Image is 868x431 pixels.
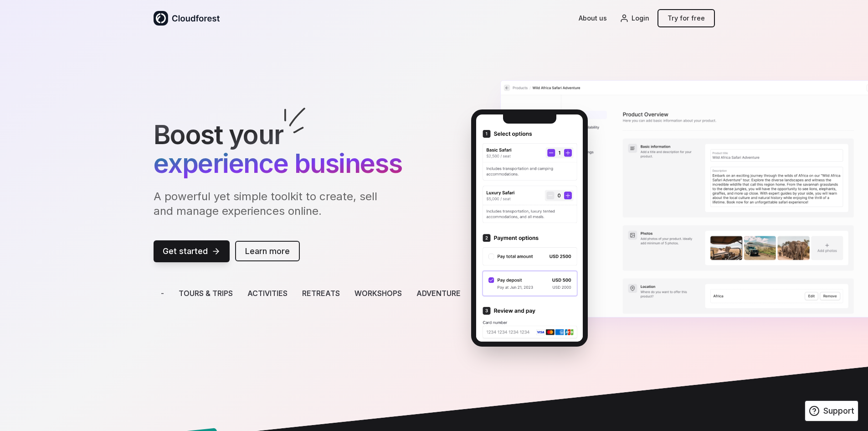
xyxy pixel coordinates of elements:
span: Workshops [353,289,400,298]
img: explode.6366aab8.svg [284,108,305,133]
span: Support [823,405,854,417]
span: experience business [154,149,461,178]
span: Get started [163,245,208,258]
a: Support [804,400,859,422]
a: Get started [154,240,230,262]
img: checkout.76d6e05d.png [476,124,583,342]
a: Login [615,10,654,26]
a: About us [574,10,611,26]
img: logo-dark.55f7591d.svg [154,11,220,26]
p: A powerful yet simple toolkit to create, sell and manage experiences online. [154,189,387,218]
span: Boost your [154,119,284,151]
span: Login [632,13,649,23]
span: Adventures [415,289,463,298]
a: Learn more [235,241,300,261]
span: - [159,289,162,298]
span: Activities [246,289,286,298]
span: Retreats [300,289,338,298]
a: Try for free [663,10,709,26]
span: Tours & Trips [177,289,231,298]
